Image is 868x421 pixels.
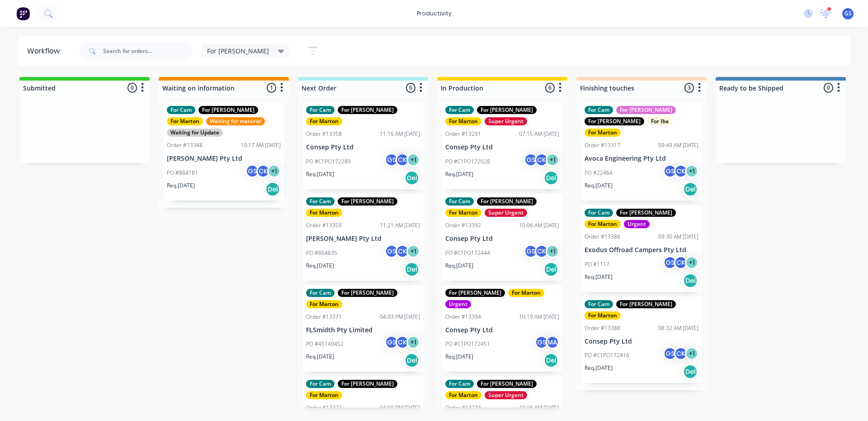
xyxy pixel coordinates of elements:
[685,164,698,178] div: + 1
[581,102,702,201] div: For CamFor [PERSON_NAME]For [PERSON_NAME]For IbaFor MartonOrder #1331709:49 AM [DATE]Avoca Engine...
[674,256,688,269] div: CK
[535,244,548,258] div: CK
[406,153,420,167] div: + 1
[445,404,481,412] div: Order #13274
[306,106,335,114] div: For Cam
[674,164,688,178] div: CK
[306,130,342,138] div: Order #13358
[485,209,527,217] div: Super Urgent
[519,313,559,321] div: 10:19 AM [DATE]
[306,144,420,151] p: Consep Pty Ltd
[585,338,698,345] p: Consep Pty Ltd
[163,102,284,201] div: For CamFor [PERSON_NAME]For MartonWaiting for materialWaiting for UpdateOrder #1334810:17 AM [DAT...
[406,244,420,258] div: + 1
[445,262,473,270] p: Req. [DATE]
[445,313,481,321] div: Order #13394
[585,351,629,359] p: PO #C1PO172416
[524,244,538,258] div: GS
[442,285,563,372] div: For [PERSON_NAME]For MartonUrgentOrder #1339410:19 AM [DATE]Consep Pty LtdPO #C1PO172451GSMAReq.[...
[683,273,698,288] div: Del
[167,129,223,137] div: Waiting for Update
[535,335,548,349] div: GS
[442,194,563,281] div: For CamFor [PERSON_NAME]For MartonSuper UrgentOrder #1339210:06 AM [DATE]Consep Pty LtdPO #C1PO17...
[306,404,342,412] div: Order #13372
[546,244,559,258] div: + 1
[581,205,702,292] div: For CamFor [PERSON_NAME]For MartonUrgentOrder #1338609:30 AM [DATE]Exodus Offroad Campers Pty Ltd...
[338,380,397,388] div: For [PERSON_NAME]
[624,220,650,228] div: Urgent
[306,313,342,321] div: Order #13371
[306,158,351,166] p: PO #C1PO172289
[445,144,559,151] p: Consep Pty Ltd
[445,106,474,114] div: For Cam
[241,141,281,149] div: 10:17 AM [DATE]
[385,335,398,349] div: GS
[385,153,398,167] div: GS
[306,300,342,308] div: For Marton
[405,262,419,277] div: Del
[306,353,334,361] p: Req. [DATE]
[396,244,409,258] div: CK
[445,130,481,138] div: Order #13291
[405,171,419,185] div: Del
[103,42,193,60] input: Search for orders...
[544,262,558,277] div: Del
[658,141,698,149] div: 09:49 AM [DATE]
[16,7,30,20] img: Factory
[396,153,409,167] div: CK
[445,289,505,297] div: For [PERSON_NAME]
[519,404,559,412] div: 10:16 AM [DATE]
[198,106,258,114] div: For [PERSON_NAME]
[585,169,613,177] p: PO #22464
[663,347,677,360] div: GS
[477,380,537,388] div: For [PERSON_NAME]
[302,194,424,281] div: For CamFor [PERSON_NAME]For MartonOrder #1335911:21 AM [DATE][PERSON_NAME] Pty LtdPO #864635GSCK+...
[396,335,409,349] div: CK
[306,209,342,217] div: For Marton
[306,221,342,230] div: Order #13359
[306,380,335,388] div: For Cam
[544,353,558,368] div: Del
[685,347,698,360] div: + 1
[658,324,698,332] div: 08:32 AM [DATE]
[306,170,334,178] p: Req. [DATE]
[585,209,613,217] div: For Cam
[306,326,420,334] p: FLSmidth Pty Limited
[167,117,203,125] div: For Marton
[445,158,490,166] p: PO #C1PO172028
[581,297,702,383] div: For CamFor [PERSON_NAME]For MartonOrder #1338808:32 AM [DATE]Consep Pty LtdPO #C1PO172416GSCK+1Re...
[546,335,559,349] div: MA
[519,130,559,138] div: 07:15 AM [DATE]
[445,300,471,308] div: Urgent
[405,353,419,368] div: Del
[524,153,538,167] div: GS
[306,235,420,243] p: [PERSON_NAME] Pty Ltd
[585,233,620,241] div: Order #13386
[844,10,852,18] span: GS
[683,364,698,379] div: Del
[206,117,265,125] div: Waiting for material
[207,46,269,56] span: For [PERSON_NAME]
[380,404,420,412] div: 04:09 PM [DATE]
[445,249,490,257] p: PO #C1PO172444
[265,182,280,196] div: Del
[380,130,420,138] div: 11:16 AM [DATE]
[302,285,424,372] div: For CamFor [PERSON_NAME]For MartonOrder #1337104:03 PM [DATE]FLSmidth Pty LimitedPO #45149452GSCK...
[380,221,420,230] div: 11:21 AM [DATE]
[338,197,397,206] div: For [PERSON_NAME]
[647,117,672,125] div: For Iba
[585,117,644,125] div: For [PERSON_NAME]
[445,380,474,388] div: For Cam
[412,7,456,20] div: productivity
[663,164,677,178] div: GS
[445,209,481,217] div: For Marton
[167,169,198,177] p: PO #864181
[167,106,195,114] div: For Cam
[338,106,397,114] div: For [PERSON_NAME]
[445,353,473,361] p: Req. [DATE]
[585,311,621,320] div: For Marton
[508,289,544,297] div: For Marton
[585,129,621,137] div: For Marton
[674,347,688,360] div: CK
[585,106,613,114] div: For Cam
